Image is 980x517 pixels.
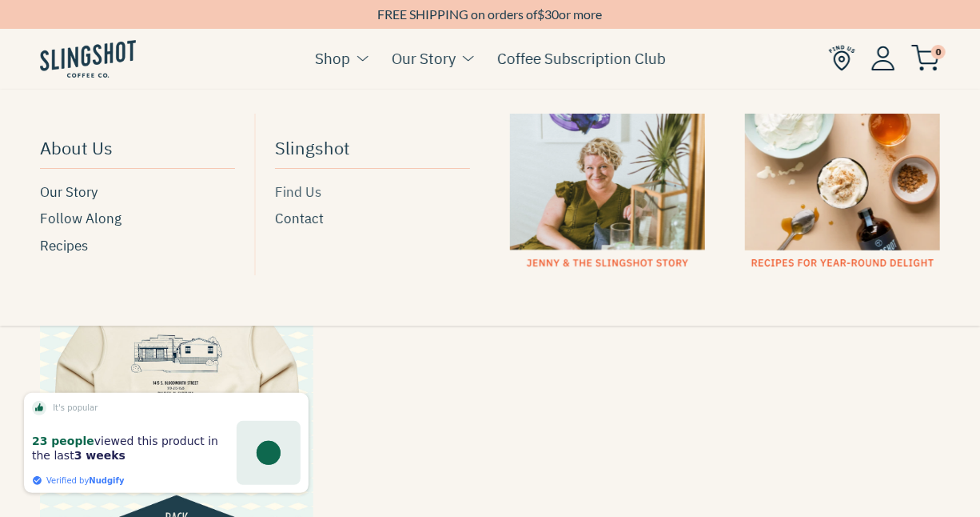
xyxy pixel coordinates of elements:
[911,49,940,68] a: 0
[545,6,560,22] span: 30
[871,46,895,70] img: Account
[40,235,235,257] a: Recipes
[931,45,946,59] span: 0
[275,134,350,162] span: Slingshot
[275,208,324,230] span: Contact
[40,208,235,230] a: Follow Along
[275,208,470,230] a: Contact
[40,130,235,169] a: About Us
[275,182,470,203] a: Find Us
[275,182,321,203] span: Find Us
[275,130,470,169] a: Slingshot
[315,46,350,70] a: Shop
[40,182,235,203] a: Our Story
[829,45,855,71] img: Find Us
[40,134,113,162] span: About Us
[538,6,545,22] span: $
[40,208,122,230] span: Follow Along
[911,45,940,71] img: cart
[40,182,98,203] span: Our Story
[392,46,456,70] a: Our Story
[497,46,666,70] a: Coffee Subscription Club
[40,235,88,257] span: Recipes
